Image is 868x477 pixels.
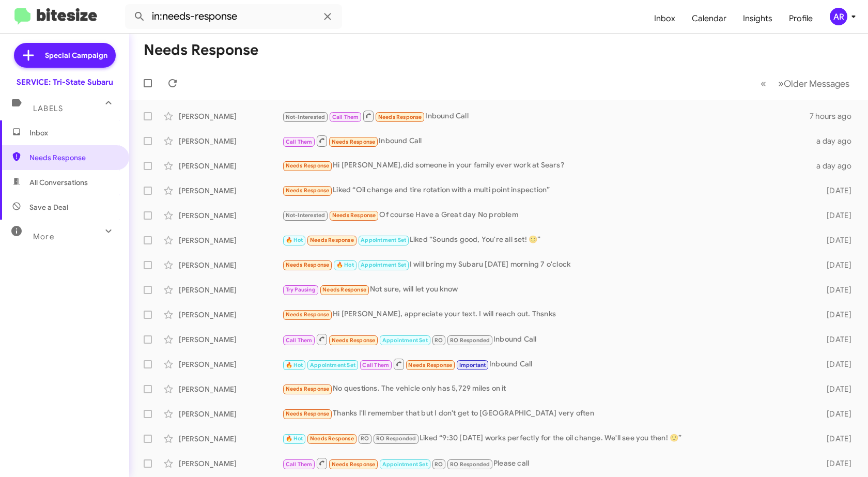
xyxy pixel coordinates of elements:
[179,458,282,469] div: [PERSON_NAME]
[812,334,860,345] div: [DATE]
[286,286,316,293] span: Try Pausing
[784,78,849,89] span: Older Messages
[179,310,282,320] div: [PERSON_NAME]
[450,461,490,468] span: RO Responded
[179,235,282,245] div: [PERSON_NAME]
[408,362,452,368] span: Needs Response
[179,186,282,196] div: [PERSON_NAME]
[179,409,282,419] div: [PERSON_NAME]
[282,309,812,320] div: Hi [PERSON_NAME], appreciate your text. I will reach out. Thsnks
[735,4,781,34] span: Insights
[17,77,113,87] div: SERVICE: Tri-State Subaru
[812,434,860,444] div: [DATE]
[179,334,282,345] div: [PERSON_NAME]
[332,212,376,219] span: Needs Response
[361,261,406,268] span: Appointment Set
[812,235,860,245] div: [DATE]
[810,111,860,121] div: 7 hours ago
[332,461,376,468] span: Needs Response
[286,114,326,120] span: Not-Interested
[286,261,330,268] span: Needs Response
[286,237,303,243] span: 🔥 Hot
[179,384,282,394] div: [PERSON_NAME]
[310,435,354,442] span: Needs Response
[282,433,812,444] div: Liked “9:30 [DATE] works perfectly for the oil change. We'll see you then! 🙂”
[812,310,860,320] div: [DATE]
[29,152,117,163] span: Needs Response
[282,209,812,221] div: Of course Have a Great day No problem
[282,160,812,172] div: Hi [PERSON_NAME],did someone in your family ever work at Sears?
[179,359,282,370] div: [PERSON_NAME]
[282,284,812,296] div: Not sure, will let you know
[286,435,303,442] span: 🔥 Hot
[179,111,282,121] div: [PERSON_NAME]
[382,461,428,468] span: Appointment Set
[830,8,847,25] div: AR
[282,408,812,420] div: Thanks I'll remember that but I don't get to [GEOGRAPHIC_DATA] very often
[772,73,856,94] button: Next
[435,461,443,468] span: RO
[179,285,282,295] div: [PERSON_NAME]
[282,383,812,395] div: No questions. The vehicle only has 5,729 miles on it
[812,161,860,171] div: a day ago
[179,161,282,171] div: [PERSON_NAME]
[286,410,330,417] span: Needs Response
[382,337,428,344] span: Appointment Set
[14,43,116,68] a: Special Campaign
[376,435,416,442] span: RO Responded
[286,386,330,392] span: Needs Response
[755,73,856,94] nav: Page navigation example
[179,136,282,146] div: [PERSON_NAME]
[179,260,282,270] div: [PERSON_NAME]
[282,333,812,346] div: Inbound Call
[361,435,369,442] span: RO
[310,362,355,368] span: Appointment Set
[29,177,88,188] span: All Conversations
[362,362,389,368] span: Call Them
[812,136,860,146] div: a day ago
[286,337,313,344] span: Call Them
[282,457,812,470] div: Please call
[282,234,812,246] div: Liked “Sounds good, You're all set! 🙂”
[812,359,860,370] div: [DATE]
[33,232,54,241] span: More
[282,259,812,271] div: I will bring my Subaru [DATE] morning 7 o'clock
[812,384,860,394] div: [DATE]
[812,458,860,469] div: [DATE]
[322,286,366,293] span: Needs Response
[812,260,860,270] div: [DATE]
[435,337,443,344] span: RO
[754,73,772,94] button: Previous
[286,212,326,219] span: Not-Interested
[286,162,330,169] span: Needs Response
[179,210,282,221] div: [PERSON_NAME]
[459,362,486,368] span: Important
[378,114,422,120] span: Needs Response
[144,42,258,58] h1: Needs Response
[646,4,684,34] a: Inbox
[282,358,812,371] div: Inbound Call
[812,186,860,196] div: [DATE]
[781,4,821,34] a: Profile
[286,311,330,318] span: Needs Response
[286,362,303,368] span: 🔥 Hot
[286,139,313,145] span: Call Them
[45,50,107,60] span: Special Campaign
[361,237,406,243] span: Appointment Set
[332,114,359,120] span: Call Them
[761,77,766,90] span: «
[812,210,860,221] div: [DATE]
[684,4,735,34] a: Calendar
[125,4,342,29] input: Search
[332,139,376,145] span: Needs Response
[821,8,857,25] button: AR
[778,77,784,90] span: »
[450,337,490,344] span: RO Responded
[812,285,860,295] div: [DATE]
[179,434,282,444] div: [PERSON_NAME]
[812,409,860,419] div: [DATE]
[282,110,810,122] div: Inbound Call
[286,461,313,468] span: Call Them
